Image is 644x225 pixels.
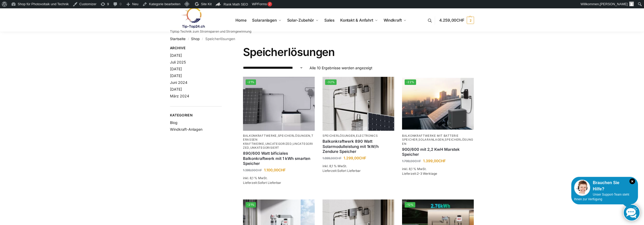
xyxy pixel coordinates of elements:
p: , [323,134,394,138]
span: / [186,37,191,41]
a: Sales [322,9,337,32]
a: 890/600 Watt bificiales Balkonkraftwerk mit 1 kWh smarten Speicher [243,151,315,166]
span: Kategorien [170,113,222,118]
a: Juni 2024 [170,80,187,85]
img: ASE 1000 Batteriespeicher [243,77,315,131]
span: / [200,37,205,41]
span: CHF [278,168,286,172]
a: Unkategorisiert [250,146,279,149]
span: 4.259,00 [439,18,464,23]
span: Site Kit [201,2,212,6]
i: Schließen [629,178,635,184]
a: Terassen Kraftwerke [243,134,313,146]
span: CHF [255,168,262,172]
p: , , [402,134,474,146]
bdi: 1.100,00 [264,168,286,172]
div: Brauchen Sie Hilfe? [574,180,635,192]
a: 4.259,00CHF 2 [439,12,474,28]
a: Windkraft [381,9,409,32]
span: Solaranlagen [252,18,277,23]
a: Speicherlösungen [402,138,473,145]
a: [DATE] [170,73,182,78]
nav: Cart contents [439,8,474,33]
a: [DATE] [170,87,182,91]
bdi: 1.299,00 [344,156,366,160]
span: Rank Math SEO [224,2,248,6]
a: Startseite [170,37,186,41]
a: Kontakt & Anfahrt [338,9,380,32]
span: Kontakt & Anfahrt [340,18,373,23]
span: Lieferzeit: [402,172,437,176]
a: Shop [191,37,200,41]
span: 2 [467,17,474,24]
span: Archive [170,46,222,51]
a: Solaranlagen [418,138,444,141]
nav: Breadcrumb [170,32,474,46]
p: inkl. 8,1 % MwSt. [402,167,474,171]
span: [PERSON_NAME] [600,2,628,6]
img: Balkonkraftwerk mit Marstek Speicher [402,77,474,131]
bdi: 1.399,00 [243,168,262,172]
img: Solaranlagen, Speicheranlagen und Energiesparprodukte [170,7,215,28]
img: Customer service [574,180,590,196]
bdi: 1.399,00 [423,159,446,163]
a: Solar-Zubehör [285,9,321,32]
a: Blog [170,120,178,125]
p: , , , , , [243,134,315,150]
span: Sofort Lieferbar [337,169,361,173]
a: Uncategorized [243,142,313,149]
a: Balkonkraftwerke mit Batterie Speicher [402,134,458,141]
img: Balkonkraftwerk 890 Watt Solarmodulleistung mit 1kW/h Zendure Speicher [323,77,394,131]
span: CHF [415,159,421,163]
bdi: 1.799,00 [402,159,421,163]
a: März 2024 [170,94,189,98]
p: Alle 10 Ergebnisse werden angezeigt [310,65,372,71]
a: Windkraft-Anlagen [170,127,202,132]
select: Shop-Reihenfolge [243,65,303,71]
a: 900/600 mit 2,2 KwH Marstek Speicher [402,147,474,157]
a: [DATE] [170,67,182,71]
bdi: 1.899,00 [323,156,341,160]
a: -22%Balkonkraftwerk mit Marstek Speicher [402,77,474,131]
a: Electronics [356,134,378,137]
a: Juli 2025 [170,60,186,64]
button: Close filters [222,46,225,52]
span: Lieferzeit: [323,169,361,173]
span: 2-3 Werktage [417,172,437,176]
a: Balkonkraftwerke [243,134,277,137]
a: Balkonkraftwerk 890 Watt Solarmodulleistung mit 1kW/h Zendure Speicher [323,139,394,154]
a: -21%ASE 1000 Batteriespeicher [243,77,315,131]
p: inkl. 8,1 % MwSt. [323,164,394,168]
img: Benutzerbild von Rupert Spoddig [629,2,634,6]
span: CHF [456,18,464,23]
a: Solaranlagen [250,9,284,32]
p: Tiptop Technik zum Stromsparen und Stromgewinnung [170,30,251,33]
a: Speicherlösungen [323,134,355,137]
h1: Speicherlösungen [243,46,474,59]
a: [DATE] [170,53,182,58]
p: inkl. 8,1 % MwSt. [243,176,315,180]
span: Sofort Lieferbar [258,181,281,185]
span: Lieferzeit: [243,181,281,185]
span: CHF [335,156,341,160]
a: -32%Balkonkraftwerk 890 Watt Solarmodulleistung mit 1kW/h Zendure Speicher [323,77,394,131]
a: Speicherlösungen [278,134,310,137]
div: 2 [267,2,272,7]
span: CHF [438,159,446,163]
a: Uncategorized [265,142,292,146]
span: Sales [324,18,335,23]
span: CHF [359,156,366,160]
span: Unser Support-Team steht Ihnen zur Verfügung [574,193,629,201]
span: Solar-Zubehör [287,18,314,23]
span: Windkraft [384,18,402,23]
